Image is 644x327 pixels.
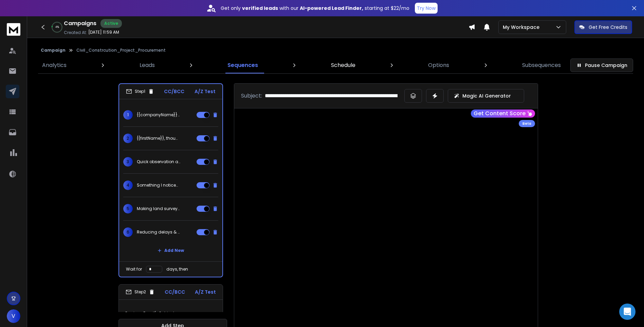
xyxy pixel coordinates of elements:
[41,48,66,53] button: Campaign
[123,157,133,167] span: 3
[64,19,96,28] h1: Campaigns
[448,89,524,103] button: Magic AI Generator
[415,3,438,14] button: Try Now
[417,5,436,12] p: Try Now
[7,23,20,36] img: logo
[123,134,133,143] span: 2
[574,20,632,34] button: Get Free Credits
[519,120,535,127] div: Beta
[152,244,189,257] button: Add New
[165,289,185,295] p: CC/BCC
[137,206,180,211] p: Making land survey easier for {{companyName}}
[38,57,71,73] a: Analytics
[100,19,122,28] div: Active
[135,57,159,73] a: Leads
[140,61,155,69] p: Leads
[55,25,59,29] p: 4 %
[241,92,262,100] p: Subject:
[118,83,223,277] li: Step1CC/BCCA/Z Test1{{companyName}} — delivering fast, accurate survey data for your projects2{{f...
[123,304,219,323] p: <Previous Email's Subject>
[331,61,355,69] p: Schedule
[223,57,262,73] a: Sequences
[88,30,119,35] p: [DATE] 11:59 AM
[42,61,67,69] p: Analytics
[471,109,535,118] button: Get Content Score
[7,309,20,323] button: V
[503,24,542,31] p: My Workspace
[166,266,188,272] p: days, then
[64,30,87,35] p: Created At:
[424,57,453,73] a: Options
[123,110,133,120] span: 1
[518,57,565,73] a: Subsequences
[327,57,360,73] a: Schedule
[123,227,133,237] span: 6
[619,304,636,320] div: Open Intercom Messenger
[227,61,258,69] p: Sequences
[126,289,155,295] div: Step 2
[428,61,449,69] p: Options
[126,88,154,94] div: Step 1
[137,136,180,141] p: {{firstName}}, thought you might find this helpful
[522,61,561,69] p: Subsequences
[76,48,166,53] p: Civil_Constrcution_Project_Procurement
[570,58,633,72] button: Pause Campaign
[123,204,133,213] span: 5
[221,5,409,12] p: Get only with our starting at $22/mo
[137,183,180,188] p: Something I noticed about {{companyName}}
[195,88,216,95] p: A/Z Test
[589,24,627,31] p: Get Free Credits
[137,229,180,235] p: Reducing delays & rework for {{companyName}}'s project
[123,180,133,190] span: 4
[462,92,511,99] p: Magic AI Generator
[137,159,180,165] p: Quick observation about {{companyName}}
[164,88,184,95] p: CC/BCC
[300,5,363,12] strong: AI-powered Lead Finder,
[126,266,142,272] p: Wait for
[195,289,216,295] p: A/Z Test
[137,112,180,118] p: {{companyName}} — delivering fast, accurate survey data for your projects
[242,5,278,12] strong: verified leads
